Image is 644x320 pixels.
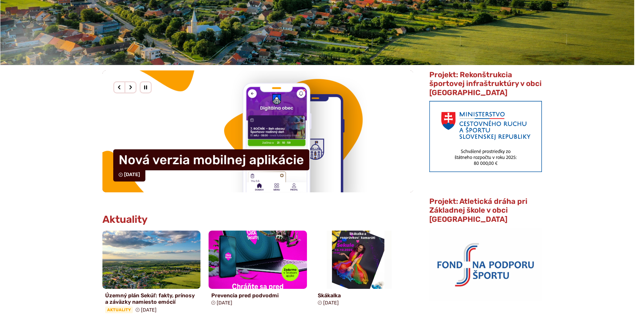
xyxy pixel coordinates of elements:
span: [DATE] [124,172,140,177]
img: logo_fnps.png [429,228,542,301]
h4: Nová verzia mobilnej aplikácie [113,149,309,170]
a: Skákalka [DATE] [315,231,413,308]
h4: Skákalka [318,292,411,299]
h4: Územný plán Sekúľ: fakty, prínosy a záväzky namiesto emócií [105,292,198,305]
div: Nasledujúci slajd [124,81,137,93]
a: Prevencia pred podvodmi [DATE] [209,231,307,308]
div: Predošlý slajd [113,81,125,93]
span: [DATE] [141,307,157,313]
div: 3 / 8 [102,70,413,192]
span: Projekt: Rekonštrukcia športovej infraštruktúry v obci [GEOGRAPHIC_DATA] [429,70,542,97]
span: Projekt: Atletická dráha pri Základnej škole v obci [GEOGRAPHIC_DATA] [429,197,527,224]
div: Pozastaviť pohyb slajdera [140,81,152,93]
a: Územný plán Sekúľ: fakty, prínosy a záväzky namiesto emócií Aktuality [DATE] [102,231,201,316]
h3: Aktuality [102,214,148,225]
h4: Prevencia pred podvodmi [211,292,304,299]
span: [DATE] [217,300,232,306]
img: min-cras.png [429,101,542,172]
a: Nová verzia mobilnej aplikácie [DATE] [102,70,413,192]
span: [DATE] [323,300,339,306]
span: Aktuality [105,306,133,313]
